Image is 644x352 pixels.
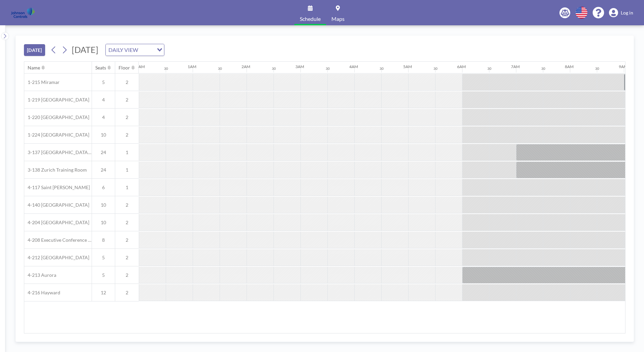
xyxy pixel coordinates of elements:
span: 4-140 [GEOGRAPHIC_DATA] [24,202,89,208]
div: 4AM [349,64,358,69]
span: 4-216 Hayward [24,290,60,296]
div: Floor [119,65,130,71]
span: 10 [92,202,115,208]
span: 1-215 Miramar [24,79,60,85]
span: 2 [115,114,139,120]
div: 30 [487,66,491,71]
span: 3-137 [GEOGRAPHIC_DATA] Training Room [24,149,92,155]
span: 4-212 [GEOGRAPHIC_DATA] [24,255,89,261]
span: 2 [115,97,139,103]
span: 2 [115,219,139,226]
span: 2 [115,132,139,138]
div: 30 [380,66,384,71]
span: 6 [92,184,115,190]
span: DAILY VIEW [107,46,139,54]
div: Search for option [106,44,164,56]
div: 30 [433,66,438,71]
span: 2 [115,79,139,85]
div: 12AM [134,64,145,69]
span: 10 [92,132,115,138]
div: Seats [95,65,106,71]
span: 24 [92,167,115,173]
div: 30 [326,66,330,71]
div: 8AM [565,64,574,69]
span: 1-219 [GEOGRAPHIC_DATA] [24,97,89,103]
div: 7AM [511,64,520,69]
span: 8 [92,237,115,243]
img: organization-logo [11,6,35,20]
span: 2 [115,202,139,208]
span: 4 [92,114,115,120]
div: 30 [595,66,599,71]
span: 1-224 [GEOGRAPHIC_DATA] [24,132,89,138]
span: 4-117 Saint [PERSON_NAME] [24,184,90,190]
span: [DATE] [72,45,98,55]
span: Schedule [300,16,321,22]
span: 5 [92,79,115,85]
span: 5 [92,272,115,278]
div: 30 [164,66,168,71]
span: 3-138 Zurich Training Room [24,167,87,173]
span: 2 [115,272,139,278]
div: 9AM [619,64,627,69]
span: Log in [621,10,633,16]
span: 2 [115,237,139,243]
a: Log in [609,8,633,18]
span: 12 [92,290,115,296]
div: Name [28,65,40,71]
span: 4-213 Aurora [24,272,56,278]
span: 4-204 [GEOGRAPHIC_DATA] [24,219,89,226]
span: 1 [115,184,139,190]
div: 30 [218,66,222,71]
input: Search for option [140,46,153,54]
span: 2 [115,290,139,296]
div: 30 [541,66,545,71]
div: 2AM [241,64,250,69]
span: 1 [115,149,139,155]
span: 4-208 Executive Conference Room [24,237,92,243]
div: 30 [272,66,276,71]
span: 1 [115,167,139,173]
button: [DATE] [24,44,45,56]
span: 5 [92,255,115,261]
div: 1AM [188,64,196,69]
span: Maps [331,16,345,22]
div: 6AM [457,64,466,69]
span: 24 [92,149,115,155]
span: 2 [115,255,139,261]
span: 10 [92,219,115,226]
span: 1-220 [GEOGRAPHIC_DATA] [24,114,89,120]
div: 5AM [403,64,412,69]
span: 4 [92,97,115,103]
div: 3AM [295,64,304,69]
